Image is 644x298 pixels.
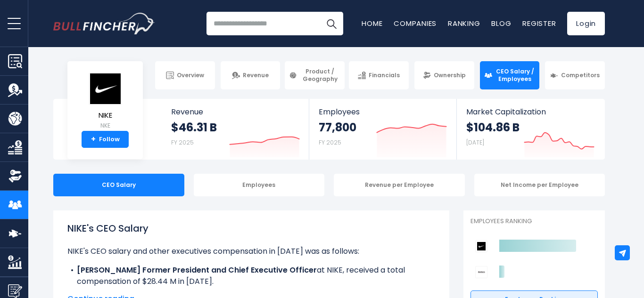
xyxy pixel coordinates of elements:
[171,120,217,135] strong: $46.31 B
[491,18,511,28] a: Blog
[349,61,409,89] a: Financials
[243,72,269,79] span: Revenue
[475,240,487,252] img: NIKE competitors logo
[221,61,281,89] a: Revenue
[434,72,466,79] span: Ownership
[171,138,194,146] small: FY 2025
[475,266,487,278] img: Deckers Outdoor Corporation competitors logo
[545,61,605,89] a: Competitors
[466,107,594,116] span: Market Capitalization
[309,99,456,160] a: Employees 77,800 FY 2025
[457,99,604,160] a: Market Capitalization $104.86 B [DATE]
[495,68,536,82] span: CEO Salary / Employees
[177,72,204,79] span: Overview
[300,68,340,82] span: Product / Geography
[67,221,435,235] h1: NIKE's CEO Salary
[194,174,325,196] div: Employees
[448,18,480,28] a: Ranking
[320,12,343,35] button: Search
[162,99,309,160] a: Revenue $46.31 B FY 2025
[362,18,382,28] a: Home
[567,12,605,35] a: Login
[414,61,474,89] a: Ownership
[319,107,446,116] span: Employees
[466,138,484,146] small: [DATE]
[480,61,540,89] a: CEO Salary / Employees
[53,174,184,196] div: CEO Salary
[89,112,122,120] span: NIKE
[53,13,155,34] a: Go to homepage
[319,138,341,146] small: FY 2025
[471,217,598,226] p: Employees Ranking
[285,61,345,89] a: Product / Geography
[369,72,400,79] span: Financials
[8,169,22,183] img: Ownership
[561,72,600,79] span: Competitors
[171,107,300,116] span: Revenue
[88,72,122,131] a: NIKE NKE
[474,174,605,196] div: Net Income per Employee
[53,13,155,34] img: Bullfincher logo
[67,246,435,257] p: NIKE's CEO salary and other executives compensation in [DATE] was as follows:
[334,174,465,196] div: Revenue per Employee
[91,135,96,144] strong: +
[67,265,435,287] li: at NIKE, received a total compensation of $28.44 M in [DATE].
[89,121,122,130] small: NKE
[82,131,129,148] a: +Follow
[319,120,356,135] strong: 77,800
[394,18,437,28] a: Companies
[522,18,556,28] a: Register
[466,120,520,135] strong: $104.86 B
[155,61,215,89] a: Overview
[77,265,317,275] b: [PERSON_NAME] Former President and Chief Executive Officer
